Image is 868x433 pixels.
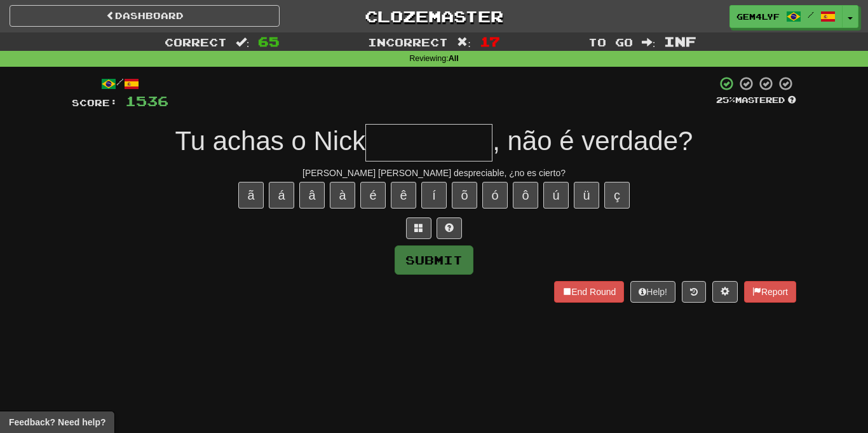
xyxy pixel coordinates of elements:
span: Score: [72,97,118,108]
button: Report [744,281,796,303]
span: Inf [664,34,696,49]
button: ü [574,182,599,209]
span: : [642,37,656,48]
div: / [72,76,168,92]
span: 65 [258,34,280,49]
span: / [808,10,814,19]
a: gem4lyf / [729,5,843,28]
button: Submit [395,245,473,275]
button: ú [543,182,569,209]
button: Round history (alt+y) [682,281,706,303]
span: : [457,37,471,48]
span: Open feedback widget [9,416,105,429]
button: End Round [554,281,624,303]
button: ã [238,182,264,209]
span: 1536 [125,93,168,109]
span: Correct [165,36,227,48]
span: Tu achas o Nick [175,126,366,156]
span: gem4lyf [736,11,780,22]
strong: All [449,54,459,63]
button: Switch sentence to multiple choice alt+p [406,217,431,239]
span: , não é verdade? [492,126,693,156]
button: ô [513,182,538,209]
button: Single letter hint - you only get 1 per sentence and score half the points! alt+h [437,217,462,239]
button: ç [604,182,630,209]
span: : [236,37,250,48]
div: [PERSON_NAME] [PERSON_NAME] despreciable, ¿no es cierto? [72,167,796,179]
button: õ [452,182,477,209]
button: á [269,182,294,209]
button: Help! [630,281,675,303]
button: ó [482,182,508,209]
span: To go [588,36,633,48]
div: Mastered [716,95,796,106]
button: ê [391,182,416,209]
button: â [299,182,325,209]
button: é [360,182,386,209]
button: à [330,182,355,209]
a: Clozemaster [299,5,569,27]
a: Dashboard [10,5,280,27]
button: í [421,182,447,209]
span: 17 [480,34,500,49]
span: Incorrect [368,36,448,48]
span: 25 % [716,95,735,105]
